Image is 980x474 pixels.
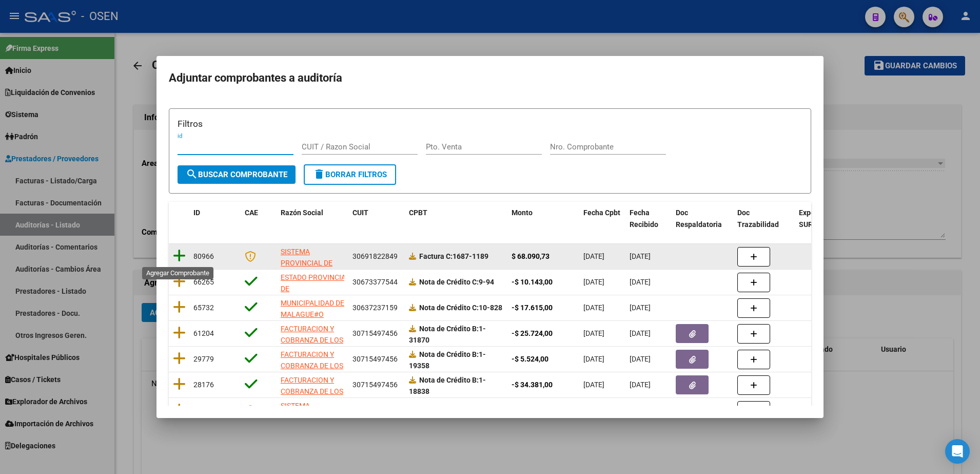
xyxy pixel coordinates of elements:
div: Open Intercom Messenger [945,439,970,464]
span: [DATE] [583,355,604,363]
span: [DATE] [583,329,604,337]
mat-icon: delete [313,168,325,180]
strong: 9-94 [419,278,494,286]
datatable-header-cell: Expediente SUR Asociado [795,202,851,236]
span: [DATE] [583,381,604,389]
datatable-header-cell: Fecha Recibido [625,202,672,236]
span: Nota de Crédito B: [419,325,479,333]
strong: 10-828 [419,304,502,312]
span: Monto [512,208,533,217]
datatable-header-cell: Monto [507,202,579,236]
span: 29779 [193,355,214,363]
span: 30637237159 [352,304,398,312]
span: 30715497456 [352,381,398,389]
span: [DATE] [583,252,604,260]
span: Razón Social [281,208,323,217]
span: SISTEMA PROVINCIAL DE SALUD [281,402,332,433]
datatable-header-cell: Razón Social [277,202,348,236]
span: [DATE] [630,355,651,363]
strong: -$ 10.143,00 [512,278,553,286]
span: Nota de Crédito C: [419,304,479,312]
span: Fecha Cpbt [583,208,620,217]
span: MUNICIPALIDAD DE MALAGUE#O [281,299,344,319]
span: ID [193,208,200,217]
datatable-header-cell: CPBT [405,202,507,236]
span: Doc Respaldatoria [676,208,722,229]
span: FACTURACION Y COBRANZA DE LOS EFECTORES PUBLICOS S.E. [281,325,343,368]
span: Expediente SUR Asociado [799,208,845,229]
span: Factura C: [419,252,453,260]
h2: Adjuntar comprobantes a auditoría [169,68,811,88]
mat-icon: search [186,168,198,180]
span: 80966 [193,252,214,260]
span: ESTADO PROVINCIA DE [GEOGRAPHIC_DATA][PERSON_NAME] [281,273,350,316]
span: Buscar Comprobante [186,170,287,179]
datatable-header-cell: CUIT [348,202,405,236]
datatable-header-cell: CAE [241,202,277,236]
span: 30715497456 [352,355,398,363]
strong: 1-19358 [409,350,486,370]
span: SISTEMA PROVINCIAL DE SALUD [281,248,332,279]
span: 30691822849 [352,252,398,260]
span: 30715497456 [352,329,398,337]
strong: $ 68.090,73 [512,252,550,260]
span: [DATE] [630,278,651,286]
span: [DATE] [630,252,651,260]
span: CUIT [352,208,368,217]
span: 28176 [193,381,214,389]
span: FACTURACION Y COBRANZA DE LOS EFECTORES PUBLICOS S.E. [281,376,343,419]
strong: -$ 25.724,00 [512,329,553,337]
span: Nota de Crédito C: [419,278,479,286]
datatable-header-cell: Doc Trazabilidad [733,202,795,236]
span: 30673377544 [352,278,398,286]
datatable-header-cell: Doc Respaldatoria [672,202,733,236]
strong: -$ 34.381,00 [512,381,553,389]
span: Borrar Filtros [313,170,387,179]
strong: 1-31870 [409,325,486,345]
button: Borrar Filtros [304,164,396,185]
span: [DATE] [630,329,651,337]
span: Doc Trazabilidad [737,208,779,229]
strong: 1-18838 [409,376,486,396]
strong: -$ 17.615,00 [512,304,553,312]
strong: -$ 5.524,00 [512,355,548,363]
span: CPBT [409,208,427,217]
button: Buscar Comprobante [178,165,296,184]
span: [DATE] [630,381,651,389]
span: 61204 [193,329,214,337]
datatable-header-cell: Fecha Cpbt [579,202,625,236]
span: Nota de Crédito B: [419,350,479,358]
span: [DATE] [583,304,604,312]
strong: 1687-1189 [419,252,488,260]
span: 65732 [193,304,214,312]
span: FACTURACION Y COBRANZA DE LOS EFECTORES PUBLICOS S.E. [281,350,343,393]
span: [DATE] [583,278,604,286]
span: Nota de Crédito B: [419,376,479,384]
span: [DATE] [630,304,651,312]
span: CAE [245,208,258,217]
datatable-header-cell: ID [189,202,241,236]
h3: Filtros [178,117,802,130]
span: Fecha Recibido [630,208,658,229]
span: 66265 [193,278,214,286]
